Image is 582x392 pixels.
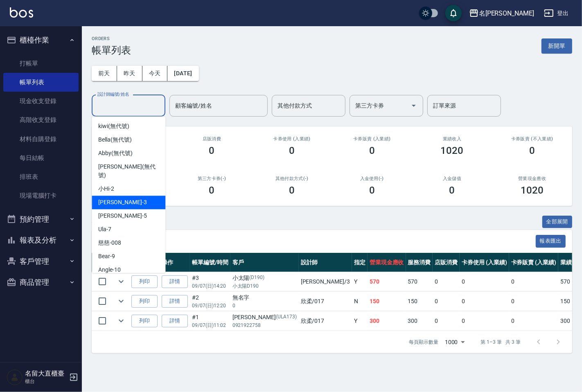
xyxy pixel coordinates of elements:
[10,7,33,18] img: Logo
[262,136,322,142] h2: 卡券使用 (入業績)
[406,253,433,272] th: 服務消費
[117,66,142,81] button: 昨天
[98,149,133,158] span: Abby (無代號)
[115,315,127,327] button: expand row
[97,91,129,97] label: 設計師編號/姓名
[441,145,464,156] h3: 1020
[232,322,297,329] p: 0921922758
[289,185,295,196] h3: 0
[92,36,131,41] h2: ORDERS
[115,295,127,307] button: expand row
[509,253,559,272] th: 卡券販賣 (入業績)
[541,6,572,21] button: 登出
[541,38,572,54] button: 新開單
[509,311,559,331] td: 0
[232,302,297,309] p: 0
[481,338,521,346] p: 第 1–3 筆 共 3 筆
[98,198,147,207] span: [PERSON_NAME] -3
[250,274,265,282] p: (D190)
[3,29,79,51] button: 櫃檯作業
[190,272,230,291] td: #3
[115,275,127,288] button: expand row
[262,176,322,181] h2: 其他付款方式(-)
[521,185,544,196] h3: 1020
[299,253,352,272] th: 設計師
[3,186,79,205] a: 現場電腦打卡
[98,225,111,234] span: Ula -7
[536,237,566,245] a: 報表匯出
[3,73,79,92] a: 帳單列表
[299,311,352,331] td: 欣柔 /017
[7,369,23,385] img: Person
[529,145,535,156] h3: 0
[3,251,79,272] button: 客戶管理
[167,66,199,81] button: [DATE]
[352,253,368,272] th: 指定
[299,292,352,311] td: 欣柔 /017
[368,253,406,272] th: 營業現金應收
[352,292,368,311] td: N
[190,311,230,331] td: #1
[342,176,402,181] h2: 入金使用(-)
[232,313,297,322] div: [PERSON_NAME]
[98,239,121,247] span: 慈慈 -008
[3,209,79,230] button: 預約管理
[509,292,559,311] td: 0
[342,136,402,142] h2: 卡券販賣 (入業績)
[98,135,132,144] span: Bella (無代號)
[102,237,536,246] span: 訂單列表
[406,311,433,331] td: 300
[3,130,79,149] a: 材料自購登錄
[98,212,147,220] span: [PERSON_NAME] -5
[479,8,534,18] div: 名[PERSON_NAME]
[460,292,509,311] td: 0
[352,311,368,331] td: Y
[502,136,562,142] h2: 卡券販賣 (不入業績)
[536,235,566,248] button: 報表匯出
[368,311,406,331] td: 300
[352,272,368,291] td: Y
[192,322,228,329] p: 09/07 (日) 11:02
[502,176,562,181] h2: 營業現金應收
[299,272,352,291] td: [PERSON_NAME] /3
[131,295,158,308] button: 列印
[289,145,295,156] h3: 0
[369,145,375,156] h3: 0
[3,149,79,167] a: 每日結帳
[433,292,460,311] td: 0
[92,66,117,81] button: 前天
[190,253,230,272] th: 帳單編號/時間
[182,136,242,142] h2: 店販消費
[369,185,375,196] h3: 0
[162,315,188,327] a: 詳情
[442,331,468,353] div: 1000
[422,176,483,181] h2: 入金儲值
[3,272,79,293] button: 商品管理
[25,378,67,385] p: 櫃台
[142,66,168,81] button: 今天
[3,54,79,73] a: 打帳單
[368,272,406,291] td: 570
[509,272,559,291] td: 0
[406,292,433,311] td: 150
[433,253,460,272] th: 店販消費
[406,272,433,291] td: 570
[98,266,121,274] span: Angle -10
[460,311,509,331] td: 0
[182,176,242,181] h2: 第三方卡券(-)
[542,216,573,228] button: 全部展開
[230,253,299,272] th: 客戶
[162,295,188,308] a: 詳情
[445,5,462,21] button: save
[422,136,483,142] h2: 業績收入
[409,338,438,346] p: 每頁顯示數量
[449,185,455,196] h3: 0
[209,145,215,156] h3: 0
[232,282,297,290] p: 小太陽D190
[433,311,460,331] td: 0
[192,282,228,290] p: 09/07 (日) 14:20
[25,369,67,378] h5: 名留大直櫃臺
[98,162,159,180] span: [PERSON_NAME] (無代號)
[131,275,158,288] button: 列印
[407,99,420,112] button: Open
